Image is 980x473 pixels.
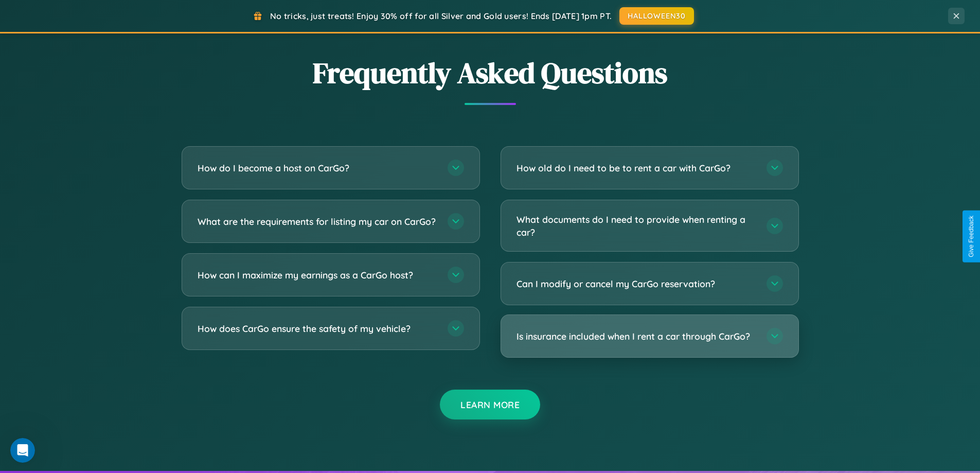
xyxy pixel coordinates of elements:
[198,215,437,228] h3: What are the requirements for listing my car on CarGo?
[516,162,756,174] h3: How old do I need to be to rent a car with CarGo?
[516,330,756,343] h3: Is insurance included when I rent a car through CarGo?
[198,269,437,282] h3: How can I maximize my earnings as a CarGo host?
[270,11,612,21] span: No tricks, just treats! Enjoy 30% off for all Silver and Gold users! Ends [DATE] 1pm PT.
[182,53,799,93] h2: Frequently Asked Questions
[968,216,975,257] div: Give Feedback
[516,277,756,290] h3: Can I modify or cancel my CarGo reservation?
[516,213,756,238] h3: What documents do I need to provide when renting a car?
[619,7,694,25] button: HALLOWEEN30
[10,438,35,463] iframe: Intercom live chat
[440,390,540,419] button: Learn More
[198,162,437,174] h3: How do I become a host on CarGo?
[198,322,437,335] h3: How does CarGo ensure the safety of my vehicle?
